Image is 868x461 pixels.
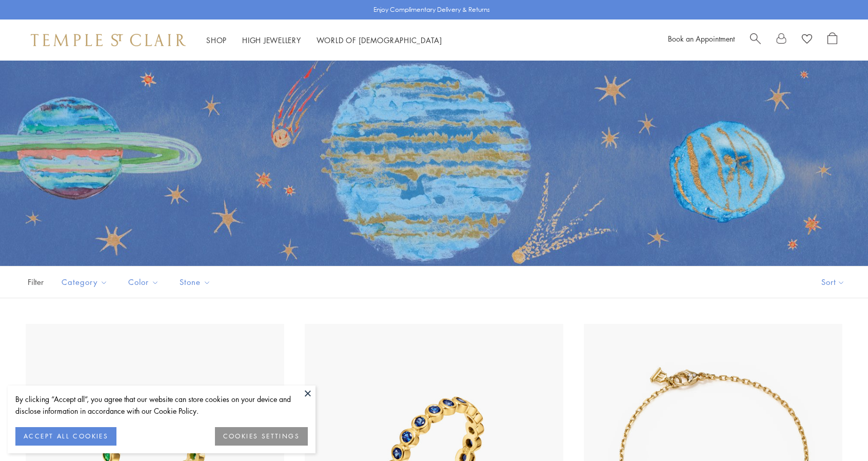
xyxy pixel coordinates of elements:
p: Enjoy Complimentary Delivery & Returns [373,5,490,15]
span: Category [56,276,115,289]
span: Stone [174,276,219,289]
a: Book an Appointment [668,33,735,44]
button: Stone [172,271,219,294]
button: ACCEPT ALL COOKIES [15,427,116,446]
a: High JewelleryHigh Jewellery [242,35,301,45]
img: Temple St. Clair [31,34,186,46]
button: Category [54,271,115,294]
a: Search [750,32,761,48]
a: Open Shopping Bag [827,32,837,48]
div: By clicking “Accept all”, you agree that our website can store cookies on your device and disclos... [15,393,308,417]
button: Show sort by [798,266,868,298]
a: ShopShop [206,35,227,45]
span: Color [123,276,167,289]
a: View Wishlist [802,32,812,48]
a: World of [DEMOGRAPHIC_DATA]World of [DEMOGRAPHIC_DATA] [317,35,442,45]
button: COOKIES SETTINGS [215,427,308,446]
nav: Main navigation [206,34,442,47]
button: Color [121,271,167,294]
